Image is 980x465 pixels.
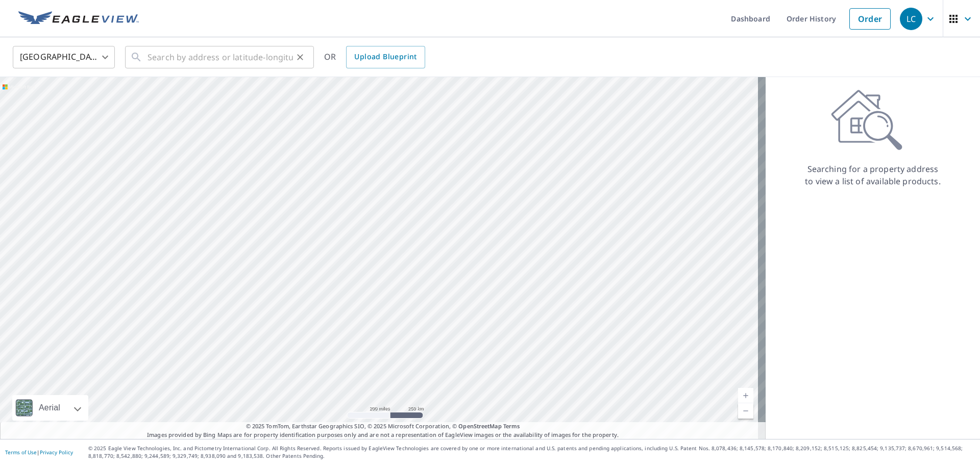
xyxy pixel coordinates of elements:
a: Current Level 5, Zoom Out [738,403,753,419]
span: Upload Blueprint [354,51,416,63]
div: OR [324,46,425,68]
p: | [5,449,73,455]
input: Search by address or latitude-longitude [148,43,293,71]
span: © 2025 TomTom, Earthstar Geographics SIO, © 2025 Microsoft Corporation, © [246,422,520,431]
img: EV Logo [18,11,139,27]
div: LC [900,8,922,30]
button: Clear [293,50,307,64]
a: Current Level 5, Zoom In [738,388,753,403]
a: Upload Blueprint [346,46,425,68]
a: Terms [503,422,520,430]
a: Terms of Use [5,449,37,456]
a: Order [849,8,891,30]
div: Aerial [36,395,63,421]
div: Aerial [12,395,88,421]
a: Privacy Policy [40,449,73,456]
a: OpenStreetMap [458,422,501,430]
p: Searching for a property address to view a list of available products. [804,163,941,187]
div: [GEOGRAPHIC_DATA] [13,43,115,71]
p: © 2025 Eagle View Technologies, Inc. and Pictometry International Corp. All Rights Reserved. Repo... [88,445,975,460]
